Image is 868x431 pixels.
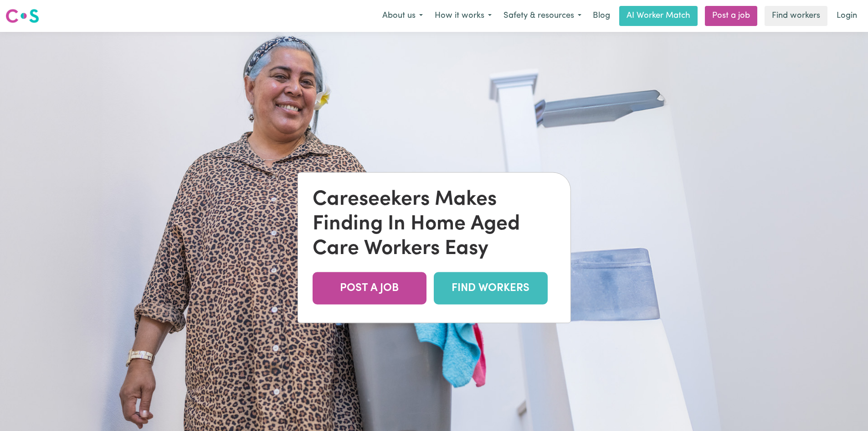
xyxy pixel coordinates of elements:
a: Login [831,6,863,26]
a: Post a job [705,6,757,26]
a: Blog [587,6,616,26]
a: Careseekers logo [5,5,39,26]
button: Safety & resources [498,6,587,26]
a: Find workers [765,6,827,26]
button: About us [376,6,429,26]
a: AI Worker Match [619,6,698,26]
img: Careseekers logo [5,8,39,24]
div: Careseekers Makes Finding In Home Aged Care Workers Easy [313,187,556,261]
a: POST A JOB [313,272,426,304]
a: FIND WORKERS [434,272,548,304]
button: How it works [429,6,498,26]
